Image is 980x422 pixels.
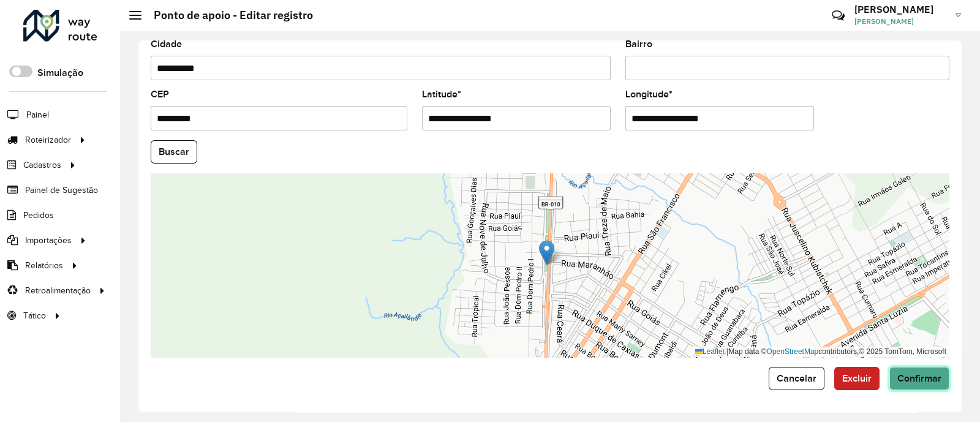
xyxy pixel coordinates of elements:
button: Confirmar [889,367,949,390]
img: Marker [539,240,554,265]
span: Importações [25,234,72,247]
span: Roteirizador [25,134,71,146]
h2: Ponto de apoio - Editar registro [141,9,313,22]
span: [PERSON_NAME] [854,16,946,27]
h3: [PERSON_NAME] [854,4,946,15]
a: OpenStreetMap [767,347,819,356]
label: Bairro [625,37,652,51]
a: Leaflet [695,347,725,356]
label: Cidade [151,37,182,51]
button: Buscar [151,140,197,164]
span: Cancelar [777,373,816,383]
span: Relatórios [25,259,63,272]
span: | [726,347,728,356]
div: Map data © contributors,© 2025 TomTom, Microsoft [692,347,949,357]
label: Simulação [37,66,83,80]
span: Pedidos [23,209,54,222]
label: Latitude [422,87,461,102]
span: Painel de Sugestão [25,184,98,197]
label: Longitude [625,87,673,102]
a: Contato Rápido [825,2,851,29]
button: Excluir [834,367,880,390]
span: Confirmar [897,373,941,383]
span: Retroalimentação [25,284,91,297]
label: CEP [151,87,169,102]
span: Painel [26,108,49,121]
span: Excluir [842,373,872,383]
span: Tático [23,309,46,322]
span: Cadastros [23,159,61,171]
button: Cancelar [769,367,824,390]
